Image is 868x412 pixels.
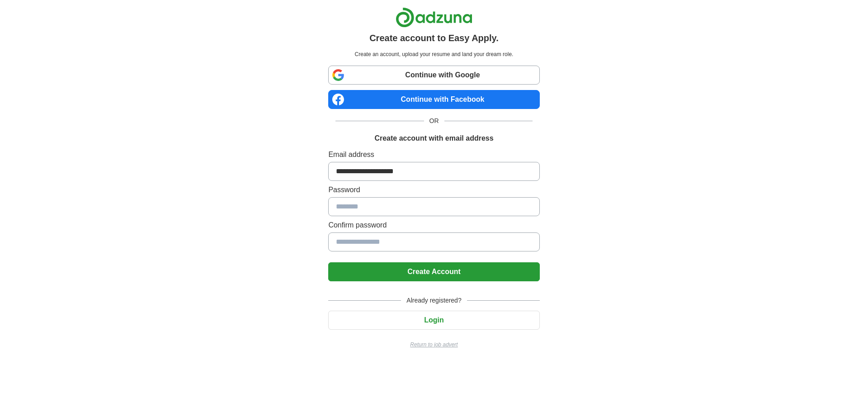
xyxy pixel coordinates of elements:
[424,116,444,126] span: OR
[328,220,539,231] label: Confirm password
[328,185,539,195] label: Password
[328,262,539,281] button: Create Account
[328,341,539,349] a: Return to job advert
[396,7,472,28] img: Adzuna logo
[328,311,539,330] button: Login
[369,31,499,45] h1: Create account to Easy Apply.
[328,316,539,324] a: Login
[328,66,539,85] a: Continue with Google
[330,50,538,58] p: Create an account, upload your resume and land your dream role.
[401,296,467,305] span: Already registered?
[328,90,539,109] a: Continue with Facebook
[374,133,493,144] h1: Create account with email address
[328,149,539,160] label: Email address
